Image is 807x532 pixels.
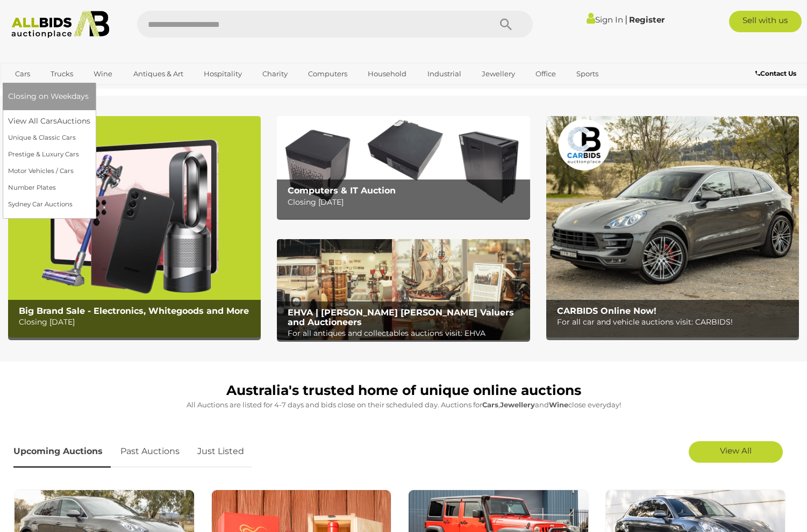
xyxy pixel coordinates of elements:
[500,400,535,409] strong: Jewellery
[361,65,413,83] a: Household
[629,15,665,25] a: Register
[529,65,563,83] a: Office
[197,65,249,83] a: Hospitality
[44,65,80,83] a: Trucks
[625,13,627,25] span: |
[729,11,802,32] a: Sell with us
[255,65,295,83] a: Charity
[569,65,605,83] a: Sports
[288,327,524,340] p: For all antiques and collectables auctions visit: EHVA
[288,185,396,196] b: Computers & IT Auction
[189,436,252,468] a: Just Listed
[549,400,568,409] strong: Wine
[6,11,115,38] img: Allbids.com.au
[475,65,522,83] a: Jewellery
[546,116,799,337] img: CARBIDS Online Now!
[720,445,752,456] span: View All
[301,65,354,83] a: Computers
[13,436,111,468] a: Upcoming Auctions
[288,196,524,209] p: Closing [DATE]
[587,15,623,25] a: Sign In
[479,11,533,38] button: Search
[19,306,249,316] b: Big Brand Sale - Electronics, Whitegoods and More
[13,399,794,411] p: All Auctions are listed for 4-7 days and bids close on their scheduled day. Auctions for , and cl...
[546,116,799,337] a: CARBIDS Online Now! CARBIDS Online Now! For all car and vehicle auctions visit: CARBIDS!
[277,239,530,340] a: EHVA | Evans Hastings Valuers and Auctioneers EHVA | [PERSON_NAME] [PERSON_NAME] Valuers and Auct...
[8,65,37,83] a: Cars
[482,400,498,409] strong: Cars
[112,436,188,468] a: Past Auctions
[755,68,799,80] a: Contact Us
[277,239,530,340] img: EHVA | Evans Hastings Valuers and Auctioneers
[288,307,514,327] b: EHVA | [PERSON_NAME] [PERSON_NAME] Valuers and Auctioneers
[13,383,794,398] h1: Australia's trusted home of unique online auctions
[8,116,261,337] a: Big Brand Sale - Electronics, Whitegoods and More Big Brand Sale - Electronics, Whitegoods and Mo...
[8,116,261,337] img: Big Brand Sale - Electronics, Whitegoods and More
[87,65,119,83] a: Wine
[557,306,656,316] b: CARBIDS Online Now!
[755,69,796,77] b: Contact Us
[19,315,255,329] p: Closing [DATE]
[557,315,794,329] p: For all car and vehicle auctions visit: CARBIDS!
[126,65,190,83] a: Antiques & Art
[689,441,783,463] a: View All
[277,116,530,217] a: Computers & IT Auction Computers & IT Auction Closing [DATE]
[277,116,530,217] img: Computers & IT Auction
[420,65,468,83] a: Industrial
